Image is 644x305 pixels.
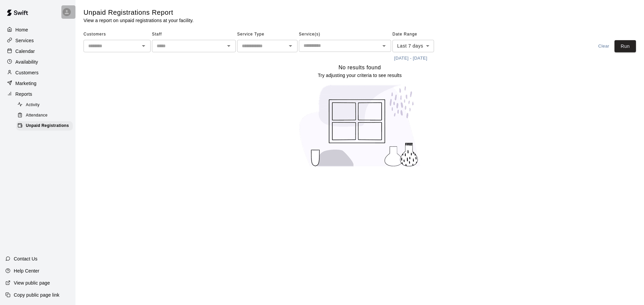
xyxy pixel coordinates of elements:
[5,25,70,35] a: Home
[224,41,233,51] button: Open
[237,29,298,40] span: Service Type
[14,280,50,286] p: View public page
[16,100,73,110] div: Activity
[293,79,427,173] img: No results found
[84,17,194,24] p: View a report on unpaid registrations at your facility.
[14,255,38,262] p: Contact Us
[139,41,148,51] button: Open
[379,41,389,51] button: Open
[16,121,73,131] div: Unpaid Registrations
[318,72,401,79] p: Try adjusting your criteria to see results
[16,121,75,131] a: Unpaid Registrations
[286,41,295,51] button: Open
[5,46,70,56] a: Calendar
[84,8,194,17] h5: Unpaid Registrations Report
[15,59,38,65] p: Availability
[614,40,636,53] button: Run
[15,26,28,33] p: Home
[26,102,40,108] span: Activity
[5,57,70,67] a: Availability
[392,29,451,40] span: Date Range
[392,40,434,52] div: Last 7 days
[593,40,614,53] button: Clear
[15,69,39,76] p: Customers
[299,29,391,40] span: Service(s)
[84,29,151,40] span: Customers
[15,80,37,87] p: Marketing
[15,48,35,55] p: Calendar
[16,110,75,121] a: Attendance
[5,89,70,99] a: Reports
[338,63,381,72] h6: No results found
[26,112,48,119] span: Attendance
[14,292,59,298] p: Copy public page link
[392,53,429,64] button: [DATE] - [DATE]
[14,268,39,274] p: Help Center
[16,100,75,110] a: Activity
[5,78,70,88] a: Marketing
[15,37,34,44] p: Services
[152,29,236,40] span: Staff
[5,68,70,78] a: Customers
[15,91,32,97] p: Reports
[26,123,69,129] span: Unpaid Registrations
[16,111,73,120] div: Attendance
[5,35,70,46] a: Services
